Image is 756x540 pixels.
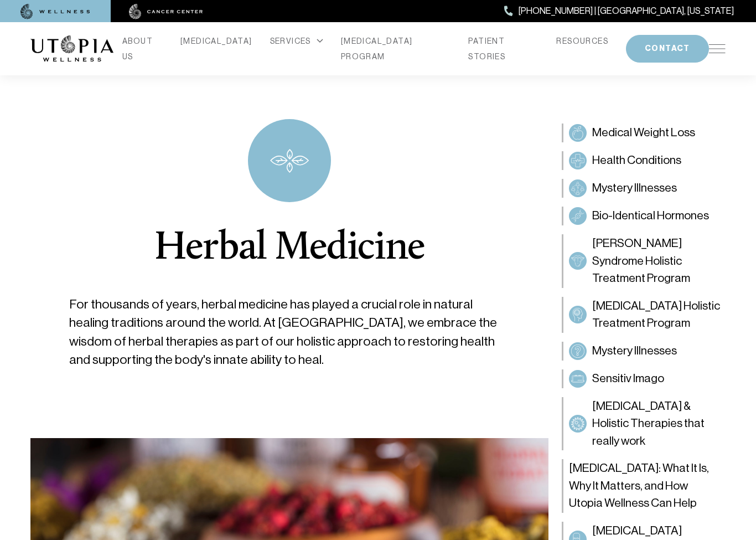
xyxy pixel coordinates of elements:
a: Mystery IllnessesMystery Illnesses [562,342,726,361]
a: [PHONE_NUMBER] | [GEOGRAPHIC_DATA], [US_STATE] [504,4,734,18]
a: Bio-Identical HormonesBio-Identical Hormones [562,207,726,225]
img: Mystery Illnesses [571,182,584,195]
img: Health Conditions [571,154,584,167]
span: Mystery Illnesses [592,342,677,360]
span: [MEDICAL_DATA]: What It Is, Why It Matters, and How Utopia Wellness Can Help [569,460,720,512]
div: SERVICES [270,33,323,49]
a: [MEDICAL_DATA]: What It Is, Why It Matters, and How Utopia Wellness Can Help [562,459,726,513]
img: Sjögren’s Syndrome Holistic Treatment Program [571,254,584,268]
a: PATIENT STORIES [468,33,538,64]
a: Mystery IllnessesMystery Illnesses [562,179,726,198]
span: Mystery Illnesses [592,179,677,197]
img: Sensitiv Imago [571,372,584,385]
a: Dementia Holistic Treatment Program[MEDICAL_DATA] Holistic Treatment Program [562,297,726,333]
a: Sjögren’s Syndrome Holistic Treatment Program[PERSON_NAME] Syndrome Holistic Treatment Program [562,234,726,288]
p: For thousands of years, herbal medicine has played a crucial role in natural healing traditions a... [69,295,510,369]
button: CONTACT [626,35,709,63]
a: Medical Weight LossMedical Weight Loss [562,124,726,142]
span: [PHONE_NUMBER] | [GEOGRAPHIC_DATA], [US_STATE] [519,4,734,18]
span: [MEDICAL_DATA] & Holistic Therapies that really work [592,398,720,450]
img: Bio-Identical Hormones [571,209,584,223]
span: [PERSON_NAME] Syndrome Holistic Treatment Program [592,235,720,287]
span: Health Conditions [592,152,681,169]
a: Health ConditionsHealth Conditions [562,151,726,170]
img: icon [270,148,309,173]
img: Dementia Holistic Treatment Program [571,308,584,321]
img: Mystery Illnesses [571,344,584,358]
span: Medical Weight Loss [592,124,695,142]
span: Bio-Identical Hormones [592,207,709,225]
a: Long COVID & Holistic Therapies that really work[MEDICAL_DATA] & Holistic Therapies that really work [562,397,726,451]
img: icon-hamburger [709,44,726,53]
a: ABOUT US [122,33,163,64]
span: Sensitiv Imago [592,370,664,388]
img: wellness [20,4,90,19]
img: Long COVID & Holistic Therapies that really work [571,417,584,430]
a: [MEDICAL_DATA] PROGRAM [341,33,451,64]
a: [MEDICAL_DATA] [180,33,252,49]
img: Medical Weight Loss [571,126,584,140]
h1: Herbal Medicine [154,229,424,269]
span: [MEDICAL_DATA] Holistic Treatment Program [592,297,720,332]
a: RESOURCES [556,33,608,49]
img: logo [30,35,113,62]
a: Sensitiv ImagoSensitiv Imago [562,369,726,388]
img: cancer center [129,4,203,19]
